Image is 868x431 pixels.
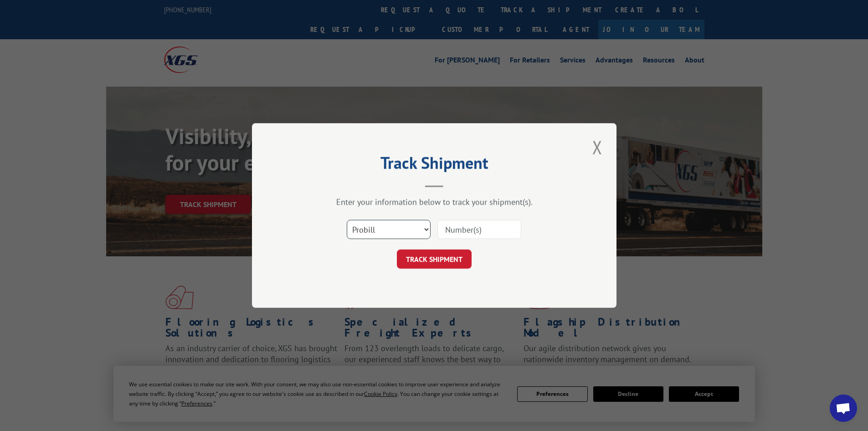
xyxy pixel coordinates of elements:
button: TRACK SHIPMENT [397,249,472,269]
div: Enter your information below to track your shipment(s). [298,197,571,207]
button: Close modal [590,135,605,160]
input: Number(s) [437,220,521,239]
h2: Track Shipment [298,156,571,174]
a: Open chat [830,395,857,422]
